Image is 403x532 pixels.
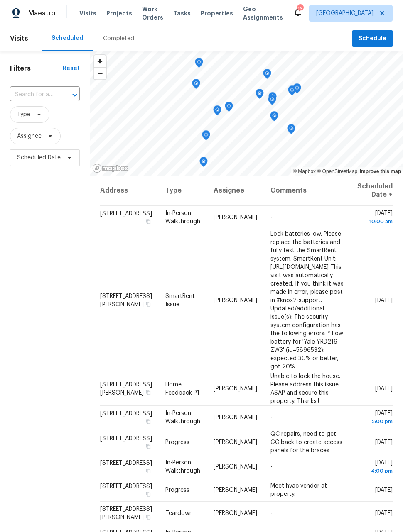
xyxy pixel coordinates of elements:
[100,211,152,217] span: [STREET_ADDRESS]
[375,386,393,391] span: [DATE]
[270,373,340,404] span: Unable to lock the house. Please address this issue ASAP and secure this property. Thanks!!
[195,58,203,71] div: Map marker
[165,439,189,445] span: Progress
[52,34,83,42] div: Scheduled
[287,124,295,137] div: Map marker
[263,69,271,82] div: Map marker
[270,215,273,220] span: -
[225,102,233,115] div: Map marker
[17,110,30,119] span: Type
[17,154,61,162] span: Scheduled Date
[165,210,200,225] span: In-Person Walkthrough
[352,30,393,47] button: Schedule
[165,293,195,307] span: SmartRent Issue
[94,55,106,67] button: Zoom in
[145,442,152,450] button: Copy Address
[94,67,106,79] button: Zoom out
[100,176,159,206] th: Address
[357,417,393,426] div: 2:00 pm
[10,88,57,101] input: Search for an address...
[103,34,134,43] div: Completed
[100,506,152,520] span: [STREET_ADDRESS][PERSON_NAME]
[79,9,96,17] span: Visits
[192,79,200,92] div: Map marker
[202,130,210,143] div: Map marker
[268,95,276,108] div: Map marker
[145,300,152,307] button: Copy Address
[357,460,393,475] span: [DATE]
[268,92,277,105] div: Map marker
[10,64,63,73] h1: Filters
[145,418,152,425] button: Copy Address
[243,5,283,22] span: Geo Assignments
[100,435,152,441] span: [STREET_ADDRESS]
[264,176,351,206] th: Comments
[360,168,401,174] a: Improve this map
[145,388,152,396] button: Copy Address
[63,64,80,73] div: Reset
[270,464,273,470] span: -
[69,89,81,101] button: Open
[317,168,357,174] a: OpenStreetMap
[351,176,393,206] th: Scheduled Date ↑
[100,293,152,307] span: [STREET_ADDRESS][PERSON_NAME]
[10,29,28,48] span: Visits
[214,510,257,516] span: [PERSON_NAME]
[165,487,189,493] span: Progress
[288,85,296,98] div: Map marker
[100,460,152,466] span: [STREET_ADDRESS]
[270,510,273,516] span: -
[201,9,233,17] span: Properties
[270,431,342,453] span: QC repairs, need to get GC back to create access panels for the braces
[270,415,273,420] span: -
[375,297,393,303] span: [DATE]
[207,176,264,206] th: Assignee
[214,439,257,445] span: [PERSON_NAME]
[159,176,207,206] th: Type
[357,410,393,426] span: [DATE]
[28,9,56,17] span: Maestro
[375,439,393,445] span: [DATE]
[106,9,132,17] span: Projects
[100,483,152,489] span: [STREET_ADDRESS]
[165,410,200,425] span: In-Person Walkthrough
[293,83,301,96] div: Map marker
[92,164,129,173] a: Mapbox homepage
[145,467,152,475] button: Copy Address
[214,464,257,470] span: [PERSON_NAME]
[359,34,386,44] span: Schedule
[100,381,152,395] span: [STREET_ADDRESS][PERSON_NAME]
[293,168,316,174] a: Mapbox
[270,231,344,369] span: Lock batteries low. Please replace the batteries and fully test the SmartRent system. SmartRent U...
[270,111,278,124] div: Map marker
[17,132,42,140] span: Assignee
[375,510,393,516] span: [DATE]
[165,460,200,474] span: In-Person Walkthrough
[145,218,152,225] button: Copy Address
[316,9,374,17] span: [GEOGRAPHIC_DATA]
[256,89,264,102] div: Map marker
[142,5,163,22] span: Work Orders
[375,487,393,493] span: [DATE]
[357,210,393,226] span: [DATE]
[297,5,303,13] div: 16
[270,483,327,497] span: Meet hvac vendor at property.
[357,467,393,475] div: 4:00 pm
[94,68,106,79] span: Zoom out
[145,513,152,521] button: Copy Address
[165,510,193,516] span: Teardown
[213,105,221,118] div: Map marker
[357,217,393,226] div: 10:00 am
[145,491,152,498] button: Copy Address
[214,487,257,493] span: [PERSON_NAME]
[214,386,257,391] span: [PERSON_NAME]
[173,10,191,16] span: Tasks
[214,297,257,303] span: [PERSON_NAME]
[199,157,208,170] div: Map marker
[214,415,257,420] span: [PERSON_NAME]
[100,411,152,417] span: [STREET_ADDRESS]
[165,381,199,395] span: Home Feedback P1
[214,215,257,220] span: [PERSON_NAME]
